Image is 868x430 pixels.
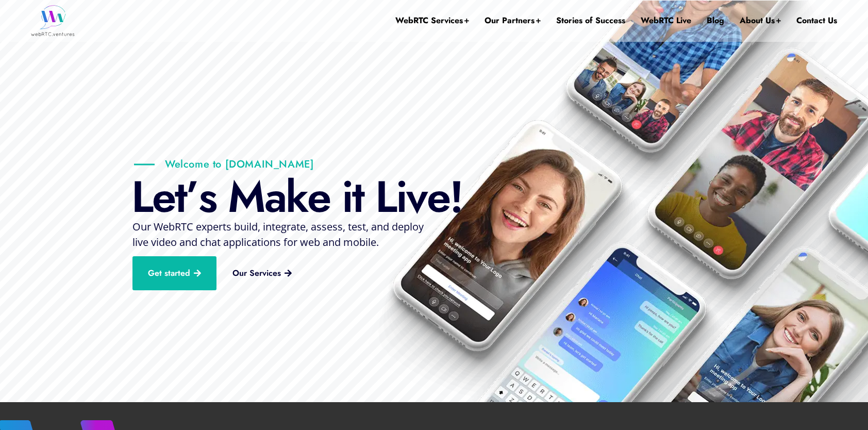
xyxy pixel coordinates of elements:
div: ’ [186,174,198,220]
div: v [406,174,427,220]
div: ! [449,174,462,220]
div: L [131,174,152,220]
div: i [396,174,406,220]
div: e [307,174,330,220]
div: L [375,174,396,220]
p: Welcome to [DOMAIN_NAME] [134,158,314,171]
div: k [286,174,307,220]
a: Our Services [217,261,307,286]
div: e [152,174,175,220]
div: t [352,174,363,220]
div: t [175,174,186,220]
div: s [198,174,216,220]
div: e [427,174,449,220]
a: Get started [132,256,216,290]
img: WebRTC.ventures [31,5,75,36]
div: i [342,174,352,220]
div: M [228,174,264,220]
span: Our WebRTC experts build, integrate, assess, test, and deploy live video and chat applications fo... [132,220,424,249]
div: a [264,174,286,220]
